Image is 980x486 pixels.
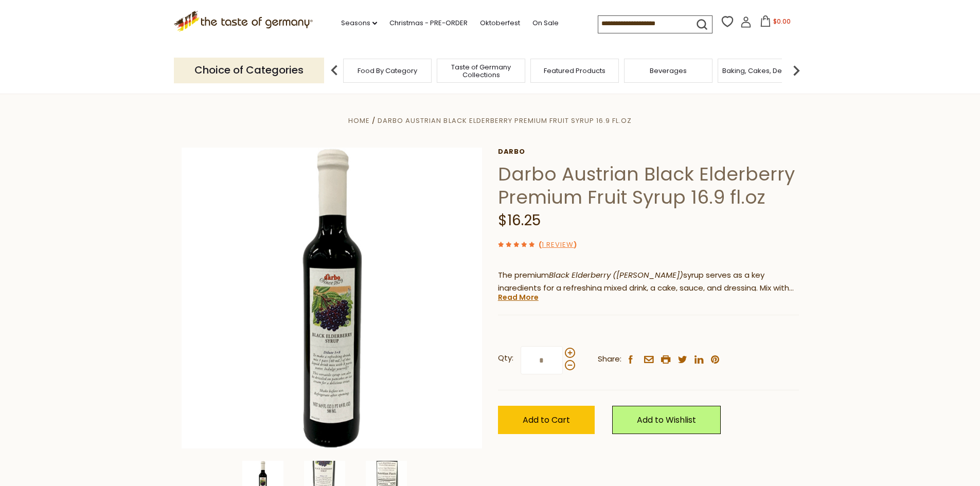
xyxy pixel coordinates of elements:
[786,60,807,81] img: next arrow
[612,406,721,434] a: Add to Wishlist
[324,60,345,81] img: previous arrow
[498,269,799,295] p: The premium syrup serves as a key ingredients for a refreshing mixed drink, a cake, sauce, and dr...
[498,148,799,156] a: Darbo
[358,67,417,75] a: Food By Category
[389,17,468,29] a: Christmas - PRE-ORDER
[650,67,687,75] a: Beverages
[523,414,570,426] span: Add to Cart
[754,15,797,31] button: $0.00
[174,58,324,83] p: Choice of Categories
[532,17,559,29] a: On Sale
[348,116,370,125] a: Home
[498,163,799,209] h1: Darbo Austrian Black Elderberry Premium Fruit Syrup 16.9 fl.oz
[773,17,791,26] span: $0.00
[542,240,574,250] a: 1 Review
[498,406,595,434] button: Add to Cart
[480,17,520,29] a: Oktoberfest
[549,269,683,280] em: Black Elderberry ([PERSON_NAME])
[722,67,802,75] a: Baking, Cakes, Desserts
[521,346,563,374] input: Qty:
[378,116,631,125] a: Darbo Austrian Black Elderberry Premium Fruit Syrup 16.9 fl.oz
[440,63,522,79] a: Taste of Germany Collections
[498,292,539,302] a: Read More
[498,210,541,230] span: $16.25
[341,17,377,29] a: Seasons
[498,352,513,365] strong: Qty:
[598,353,621,366] span: Share:
[182,148,483,448] img: Darbo Austrian Black Elderberry Premium Fruit Syrup 16.9 fl.oz
[544,67,605,75] a: Featured Products
[539,240,577,249] span: ( )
